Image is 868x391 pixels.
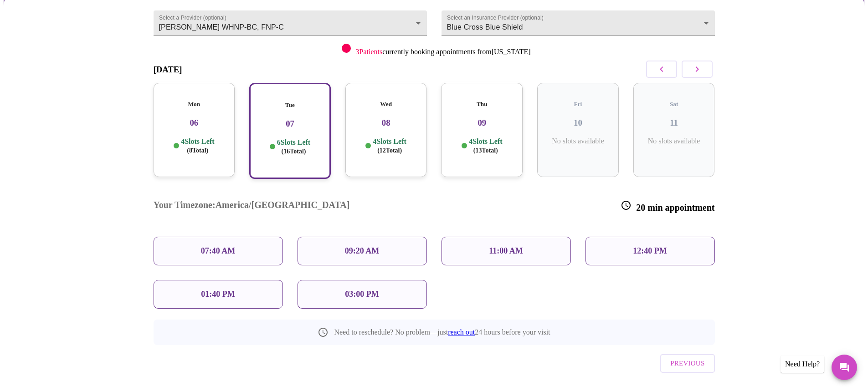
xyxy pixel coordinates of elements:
[641,101,708,108] h5: Sat
[334,328,550,336] p: Need to reschedule? No problem—just 24 hours before your visit
[282,148,306,155] span: ( 16 Total)
[544,118,611,128] h3: 10
[201,289,235,299] p: 01:40 PM
[181,137,214,155] p: 4 Slots Left
[355,48,382,56] span: 3 Patients
[353,101,420,108] h5: Wed
[373,137,406,155] p: 4 Slots Left
[154,200,350,213] h3: Your Timezone: America/[GEOGRAPHIC_DATA]
[345,246,380,256] p: 09:20 AM
[544,137,611,145] p: No slots available
[257,102,323,109] h5: Tue
[448,118,515,128] h3: 09
[353,118,420,128] h3: 08
[442,10,715,36] div: Blue Cross Blue Shield
[161,118,228,128] h3: 06
[633,246,667,256] p: 12:40 PM
[345,289,379,299] p: 03:00 PM
[161,101,228,108] h5: Mon
[641,137,708,145] p: No slots available
[448,328,475,336] a: reach out
[355,48,530,56] p: currently booking appointments from [US_STATE]
[544,101,611,108] h5: Fri
[621,200,714,213] h3: 20 min appointment
[832,355,857,380] button: Messages
[469,137,502,155] p: 4 Slots Left
[154,65,182,75] h3: [DATE]
[670,357,704,369] span: Previous
[641,118,708,128] h3: 11
[154,10,427,36] div: [PERSON_NAME] WHNP-BC, FNP-C
[473,147,498,154] span: ( 13 Total)
[489,246,523,256] p: 11:00 AM
[257,119,323,129] h3: 07
[277,138,310,156] p: 6 Slots Left
[660,354,714,372] button: Previous
[448,101,515,108] h5: Thu
[187,147,208,154] span: ( 8 Total)
[781,355,824,373] div: Need Help?
[377,147,402,154] span: ( 12 Total)
[201,246,236,256] p: 07:40 AM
